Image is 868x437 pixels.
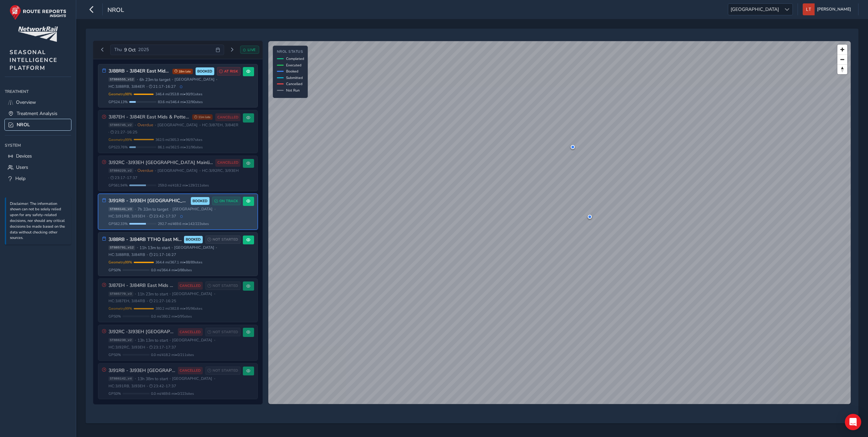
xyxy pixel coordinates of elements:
span: • [169,292,171,296]
span: 21:27 - 16:25 [111,130,137,135]
span: Devices [16,153,32,159]
span: Thu [114,47,122,53]
span: ST886142_v4 [108,376,133,381]
span: GPS 62.33 % [108,221,128,226]
span: ST886141_v3 [108,207,133,212]
span: Help [15,175,26,182]
div: Open Intercom Messenger [845,414,861,430]
span: GPS 0 % [108,268,121,273]
a: Overview [5,97,71,108]
span: CANCELLED [180,368,201,373]
span: • [171,246,173,249]
span: HC: 3J91RB, 3J93EH [108,384,145,389]
span: ST885791_v12 [108,245,135,250]
span: [GEOGRAPHIC_DATA] [172,291,212,296]
span: 23:17 - 17:37 [149,345,176,350]
span: • [216,246,217,249]
a: Treatment Analysis [5,108,71,119]
span: 11m late [192,114,213,120]
span: CANCELLED [180,283,201,289]
span: 0.0 mi / 364.4 mi • 0 / 88 sites [151,268,192,273]
span: HC: 3J87EH, 3J84RB [108,298,145,304]
span: 18m late [172,69,193,74]
span: • [147,345,148,349]
span: • [147,384,148,388]
span: Completed [286,56,304,61]
span: 362.5 mi / 365.3 mi • 96 / 97 sites [155,137,202,142]
h3: 3J88RB - 3J84RB TTHO East Mids & Potteries (Kettering first) [108,237,182,243]
span: 83.6 mi / 346.4 mi • 32 / 90 sites [158,99,203,104]
span: 11h 13m to start [139,245,170,250]
button: Next day [227,46,238,54]
button: Reset bearing to north [837,64,847,74]
button: Previous day [97,46,108,54]
span: NOT STARTED [213,368,238,373]
span: • [155,123,156,127]
span: • [135,169,136,173]
span: ST886555_v12 [108,77,135,82]
span: • [147,253,148,257]
button: [PERSON_NAME] [803,3,853,15]
span: 7h 33m to target [137,207,168,212]
span: HC: 3J91RB, 3J93EH [108,214,145,219]
span: BOOKED [186,237,201,242]
img: customer logo [18,27,58,42]
span: BOOKED [197,69,212,74]
span: [GEOGRAPHIC_DATA] [174,245,214,250]
span: 21:27 - 16:25 [149,298,176,304]
span: 2025 [138,47,149,53]
span: [PERSON_NAME] [817,3,851,15]
span: [GEOGRAPHIC_DATA] [157,168,198,173]
span: 0.0 mi / 469.6 mi • 0 / 223 sites [151,391,194,396]
span: CANCELLED [217,160,238,165]
span: HC: 3J88RB, 3J84ER [108,84,145,89]
span: • [214,207,216,211]
span: [GEOGRAPHIC_DATA] [728,4,781,15]
span: [GEOGRAPHIC_DATA] [157,123,198,128]
span: Users [16,164,28,171]
span: 21:17 - 16:27 [149,84,176,89]
span: GPS 23.76 % [108,145,128,150]
span: • [135,338,136,342]
span: 13h 38m to start [137,376,168,382]
img: diamond-layout [803,3,815,15]
span: [GEOGRAPHIC_DATA] [172,207,213,212]
span: 346.4 mi / 353.8 mi • 90 / 91 sites [155,92,202,97]
span: • [135,207,136,211]
span: • [199,169,201,173]
span: ST885745_v2 [108,123,133,127]
span: • [108,176,109,180]
span: CANCELLED [217,115,238,120]
span: 11h 23m to start [137,291,168,297]
span: Treatment Analysis [17,110,57,117]
span: SEASONAL INTELLIGENCE PLATFORM [10,48,57,72]
span: • [214,377,215,381]
span: Geometry 99 % [108,306,132,311]
span: Geometry 98 % [108,92,132,97]
span: 23:17 - 17:37 [111,175,137,180]
span: 292.7 mi / 469.6 mi • 142 / 223 sites [158,221,209,226]
span: 23:42 - 17:37 [149,214,176,219]
span: Not Run [286,88,300,93]
span: BOOKED [193,198,207,204]
span: 364.4 mi / 367.1 mi • 88 / 89 sites [155,260,202,265]
span: Geometry 99 % [108,260,132,265]
span: [GEOGRAPHIC_DATA] [172,376,212,381]
span: ST885770_v3 [108,292,133,296]
span: Overdue [137,122,153,128]
span: Executed [286,63,301,68]
span: ON TRACK [219,198,238,204]
h4: NROL Status [277,50,304,54]
span: NOT STARTED [213,329,238,335]
span: • [169,338,171,342]
span: NROL [17,122,30,128]
span: 0.0 mi / 380.2 mi • 0 / 95 sites [151,314,192,319]
span: LIVE [248,47,256,52]
span: NOT STARTED [213,283,238,289]
span: • [147,214,148,218]
span: 86.1 mi / 362.5 mi • 31 / 96 sites [158,145,203,150]
span: 6h 23m to target [139,77,170,82]
a: Users [5,162,71,173]
span: • [108,130,109,134]
span: • [155,169,156,173]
